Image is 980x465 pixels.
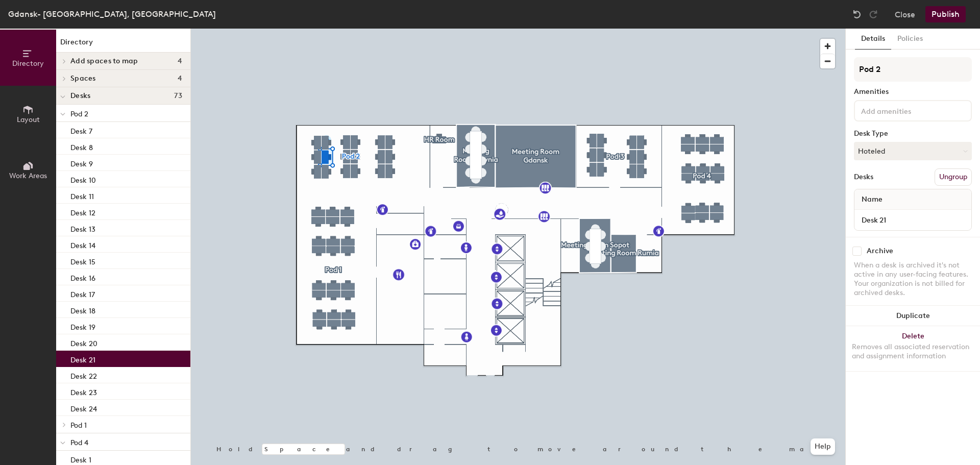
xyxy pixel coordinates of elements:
[70,421,87,430] span: Pod 1
[846,326,980,371] button: DeleteRemoves all associated reservation and assignment information
[9,172,47,180] span: Work Areas
[895,6,915,22] button: Close
[854,88,972,96] div: Amenities
[70,438,88,447] span: Pod 4
[859,104,951,116] input: Add amenities
[70,353,95,364] p: Desk 21
[925,6,966,22] button: Publish
[891,29,929,50] button: Policies
[854,142,972,160] button: Hoteled
[17,115,40,124] span: Layout
[70,238,95,250] p: Desk 14
[70,57,138,65] span: Add spaces to map
[12,59,44,68] span: Directory
[70,271,95,283] p: Desk 16
[70,189,94,201] p: Desk 11
[178,57,182,65] span: 4
[70,140,93,152] p: Desk 8
[867,247,893,255] div: Archive
[70,173,96,185] p: Desk 10
[70,402,97,413] p: Desk 24
[70,287,95,299] p: Desk 17
[854,261,972,298] div: When a desk is archived it's not active in any user-facing features. Your organization is not bil...
[178,75,182,83] span: 4
[70,320,95,332] p: Desk 19
[70,336,97,348] p: Desk 20
[70,369,97,381] p: Desk 22
[70,222,95,234] p: Desk 13
[70,255,95,266] p: Desk 15
[935,168,972,186] button: Ungroup
[70,157,93,168] p: Desk 9
[868,9,878,19] img: Redo
[856,213,969,227] input: Unnamed desk
[856,190,888,209] span: Name
[8,8,216,20] div: Gdansk- [GEOGRAPHIC_DATA], [GEOGRAPHIC_DATA]
[854,130,972,138] div: Desk Type
[854,173,873,181] div: Desks
[846,306,980,326] button: Duplicate
[70,304,95,315] p: Desk 18
[70,92,90,100] span: Desks
[70,75,96,83] span: Spaces
[56,37,190,53] h1: Directory
[852,9,862,19] img: Undo
[70,124,92,136] p: Desk 7
[811,438,835,455] button: Help
[70,453,91,464] p: Desk 1
[174,92,182,100] span: 73
[70,110,88,118] span: Pod 2
[70,206,95,217] p: Desk 12
[852,342,974,361] div: Removes all associated reservation and assignment information
[855,29,891,50] button: Details
[70,385,97,397] p: Desk 23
